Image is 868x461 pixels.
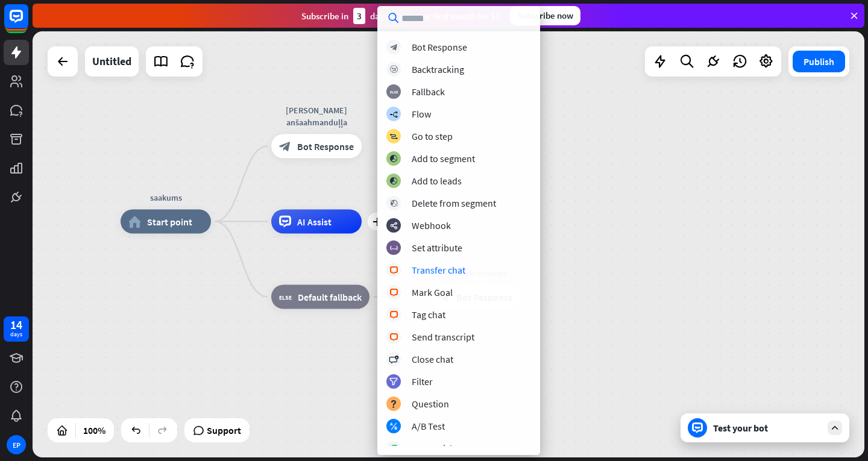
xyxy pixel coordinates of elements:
i: home_2 [128,216,141,228]
div: Fallback [412,86,445,98]
i: block_livechat [389,289,398,296]
button: Publish [793,51,845,72]
button: Open LiveChat chat widget [10,5,46,41]
span: Start point [147,216,192,228]
div: days [10,330,22,339]
div: Delete from segment [412,197,496,209]
div: Go to step [412,130,453,142]
div: EP [7,435,26,454]
div: Create ticket [412,442,462,454]
i: builder_tree [389,110,398,118]
span: Default fallback [298,291,362,303]
div: 100% [80,421,109,440]
i: block_livechat [389,311,398,319]
i: block_close_chat [389,356,398,363]
div: Bot Response [412,41,467,53]
div: Test your bot [713,422,822,434]
i: block_bot_response [390,43,398,51]
div: Question [412,398,449,410]
i: block_livechat [389,333,398,341]
i: block_ab_testing [390,422,398,430]
div: A/B Test [412,420,445,432]
div: Subscribe in days to get your first month for $1 [301,8,500,24]
i: block_question [390,400,397,408]
div: Subscribe now [510,6,580,25]
div: Untitled [92,46,131,77]
i: block_set_attribute [390,244,398,252]
div: 14 [10,319,22,330]
div: Backtracking [412,63,464,75]
i: webhooks [390,222,398,230]
span: Bot Response [297,140,354,152]
span: Support [207,421,241,440]
i: plus [373,218,382,226]
i: filter [389,378,398,386]
div: Flow [412,108,431,120]
div: [PERSON_NAME] anšaahmanduļļa [262,104,371,128]
div: Webhook [412,219,451,231]
div: Send transcript [412,331,474,343]
div: Add to segment [412,152,475,165]
div: Close chat [412,353,453,365]
div: saakums [112,192,220,204]
div: Filter [412,375,433,387]
i: block_goto [389,133,398,140]
i: block_bot_response [279,140,291,152]
div: Add to leads [412,175,462,187]
i: block_fallback [279,291,292,303]
i: block_fallback [390,88,398,96]
div: Set attribute [412,242,462,254]
i: block_add_to_segment [389,177,398,185]
i: block_delete_from_segment [390,199,398,207]
i: block_livechat [389,266,398,274]
i: block_add_to_segment [389,155,398,163]
div: Transfer chat [412,264,465,276]
div: 3 [353,8,365,24]
div: Mark Goal [412,286,453,298]
i: block_backtracking [390,66,398,74]
div: Tag chat [412,309,445,321]
a: 14 days [4,316,29,342]
span: AI Assist [297,216,332,228]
